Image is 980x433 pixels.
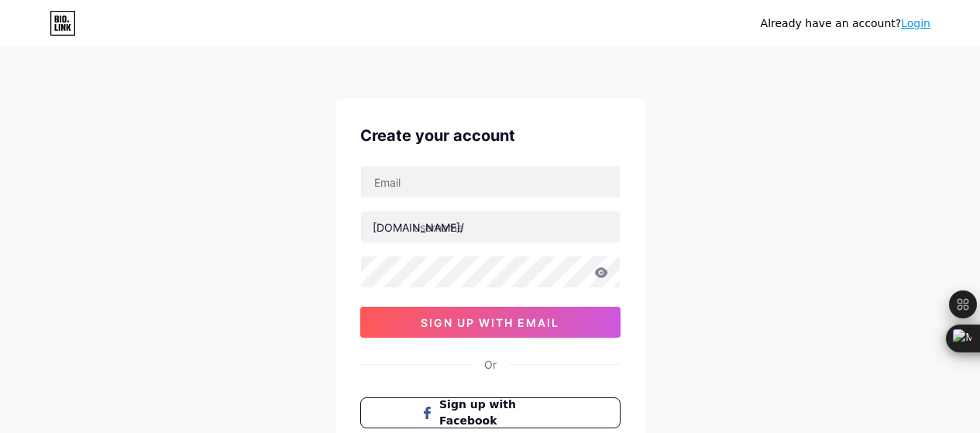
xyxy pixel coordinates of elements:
[901,17,930,29] a: Login
[439,397,559,429] span: Sign up with Facebook
[360,397,621,428] button: Sign up with Facebook
[761,15,930,32] div: Already have an account?
[360,124,621,147] div: Create your account
[361,211,620,242] input: username
[373,219,464,235] div: [DOMAIN_NAME]/
[421,316,559,329] span: sign up with email
[360,307,621,338] button: sign up with email
[361,167,620,198] input: Email
[484,356,497,373] div: Or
